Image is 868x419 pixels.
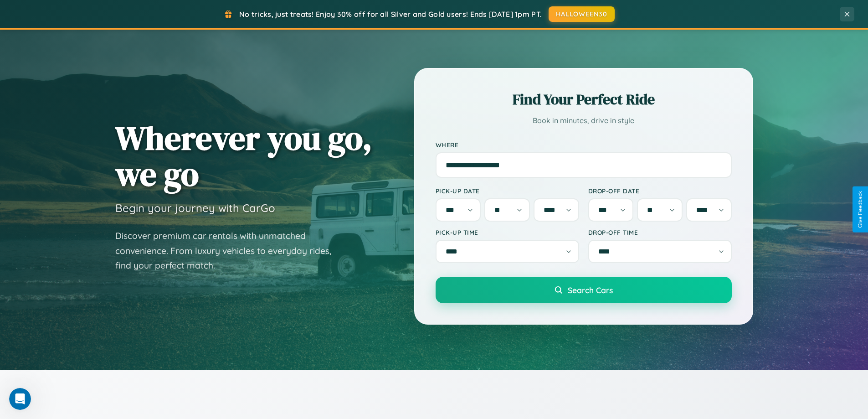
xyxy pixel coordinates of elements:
[857,191,863,228] div: Give Feedback
[9,388,31,410] iframe: Intercom live chat
[436,187,579,195] label: Pick-up Date
[115,228,343,273] p: Discover premium car rentals with unmatched convenience. From luxury vehicles to everyday rides, ...
[588,228,732,236] label: Drop-off Time
[436,277,732,303] button: Search Cars
[588,187,732,195] label: Drop-off Date
[436,89,732,109] h2: Find Your Perfect Ride
[549,6,615,22] button: HALLOWEEN30
[239,10,542,19] span: No tricks, just treats! Enjoy 30% off for all Silver and Gold users! Ends [DATE] 1pm PT.
[568,285,613,295] span: Search Cars
[436,228,579,236] label: Pick-up Time
[436,141,732,149] label: Where
[115,120,372,192] h1: Wherever you go, we go
[115,201,275,215] h3: Begin your journey with CarGo
[436,114,732,127] p: Book in minutes, drive in style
